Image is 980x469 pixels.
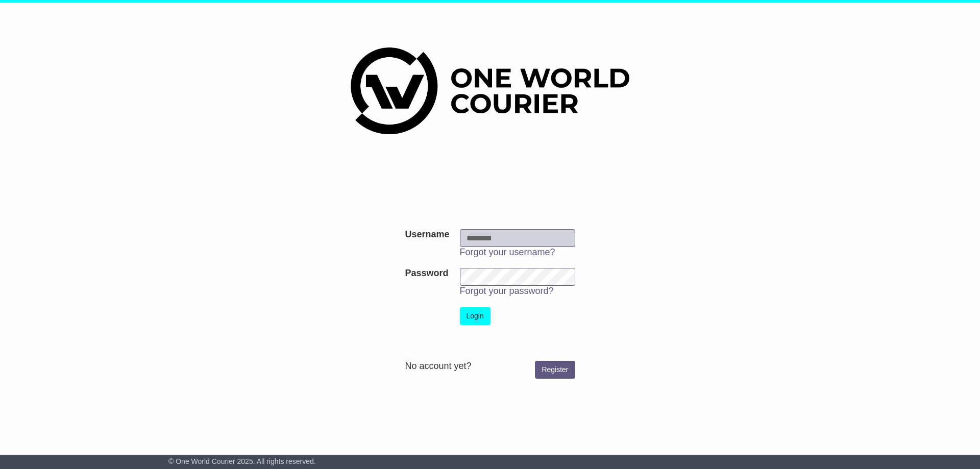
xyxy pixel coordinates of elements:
[168,457,316,465] span: © One World Courier 2025. All rights reserved.
[460,286,554,296] a: Forgot your password?
[351,47,629,134] img: One World
[405,361,575,372] div: No account yet?
[460,307,491,325] button: Login
[405,229,449,240] label: Username
[460,247,555,257] a: Forgot your username?
[405,268,448,279] label: Password
[535,361,575,379] a: Register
